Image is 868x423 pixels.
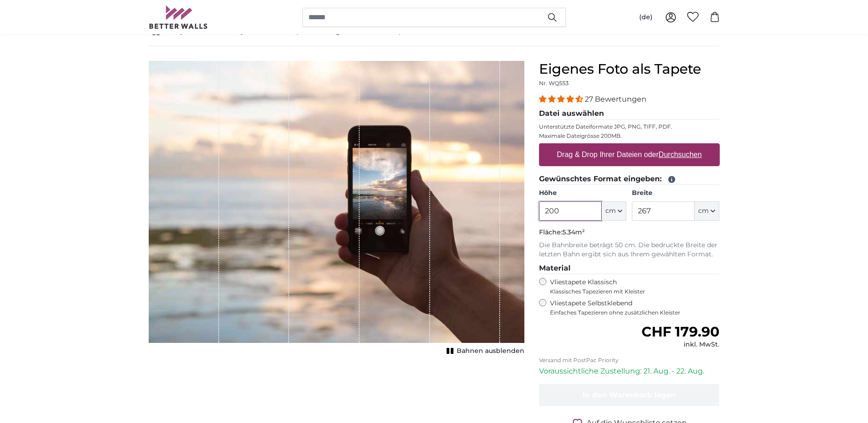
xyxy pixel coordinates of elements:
p: Voraussichtliche Zustellung: 21. Aug. - 22. Aug. [539,366,720,377]
h1: Eigenes Foto als Tapete [539,61,720,77]
p: Die Bahnbreite beträgt 50 cm. Die bedruckte Breite der letzten Bahn ergibt sich aus Ihrem gewählt... [539,241,720,259]
button: cm [602,201,626,221]
span: 5.34m² [562,228,585,236]
span: cm [698,206,709,216]
p: Maximale Dateigrösse 200MB. [539,132,720,140]
p: Fläche: [539,228,720,237]
span: Klassisches Tapezieren mit Kleister [550,288,712,295]
button: Bahnen ausblenden [444,345,524,358]
p: Unterstützte Dateiformate JPG, PNG, TIFF, PDF. [539,123,720,130]
img: Betterwalls [149,5,208,29]
span: Einfaches Tapezieren ohne zusätzlichen Kleister [550,309,720,316]
legend: Material [539,263,720,274]
span: Bahnen ausblenden [457,347,524,356]
span: Nr. WQ553 [539,80,569,87]
legend: Datei auswählen [539,108,720,119]
p: Versand mit PostPac Priority [539,357,720,364]
span: 4.41 stars [539,95,585,103]
button: In den Warenkorb legen [539,384,720,406]
span: 27 Bewertungen [585,95,647,103]
label: Vliestapete Selbstklebend [550,299,720,316]
label: Vliestapete Klassisch [550,278,712,295]
div: 1 of 1 [149,61,524,358]
div: inkl. MwSt. [642,340,719,349]
span: In den Warenkorb legen [582,390,676,399]
label: Drag & Drop Ihrer Dateien oder [553,146,706,164]
span: cm [605,206,616,216]
u: Durchsuchen [658,151,701,158]
label: Höhe [539,189,626,198]
button: cm [695,201,719,221]
button: (de) [632,9,660,26]
label: Breite [632,189,719,198]
legend: Gewünschtes Format eingeben: [539,174,720,185]
span: CHF 179.90 [642,323,719,340]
